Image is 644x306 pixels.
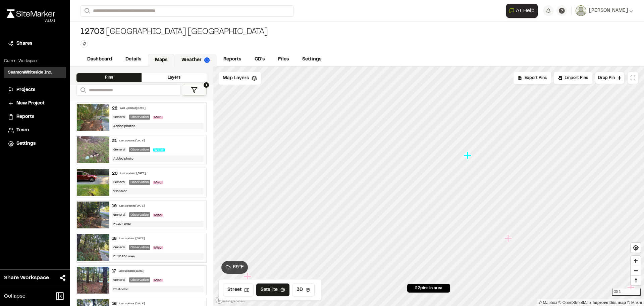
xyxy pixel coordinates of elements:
div: Observation [129,245,150,250]
div: Map marker [627,283,636,292]
div: General [112,212,126,217]
div: No pins available to export [514,72,551,84]
canvas: Map [213,67,644,306]
a: Reports [8,113,62,121]
div: Pt 104 area [112,221,204,227]
div: 22 [112,105,117,112]
div: Map marker [504,234,513,243]
div: Pins [76,73,142,82]
img: file [77,267,109,294]
div: Last updated [DATE] [119,302,145,306]
a: Shares [8,40,62,47]
span: 12703 [80,27,105,38]
div: Layers [142,73,207,82]
a: Maps [148,54,174,67]
div: Open AI Assistant [506,4,540,18]
div: Observation [129,147,150,152]
div: Added photo [112,156,204,162]
span: Find my location [631,243,641,253]
div: General [112,180,126,185]
div: Observation [129,180,150,185]
div: 30 ft [612,289,641,296]
a: Map feedback [593,300,626,305]
button: Search [76,85,89,96]
span: Misc [153,246,163,249]
div: Added photos [112,123,204,129]
span: Projects [16,86,35,94]
a: CD's [248,53,271,66]
img: file [77,169,109,196]
div: Import Pins into your project [554,72,592,84]
div: Last updated [DATE] [119,139,145,143]
a: Settings [296,53,328,66]
span: 1 [204,82,209,88]
a: Files [271,53,296,66]
span: AI Help [516,7,535,15]
span: Collapse [4,292,25,300]
div: Last updated [DATE] [119,237,145,241]
span: [PERSON_NAME] [589,7,628,14]
a: Team [8,127,62,134]
span: New Project [16,100,45,107]
button: Street [223,283,254,296]
a: New Project [8,100,62,107]
div: Last updated [DATE] [120,172,146,176]
span: Water [153,148,165,151]
button: Satellite [256,283,289,296]
div: Map marker [464,151,473,160]
button: Open AI Assistant [506,4,538,18]
div: Last updated [DATE] [119,204,145,208]
span: Reports [16,113,34,121]
img: file [77,136,109,163]
button: [PERSON_NAME] [576,5,633,16]
span: Map Layers [223,75,249,82]
button: Reset bearing to north [631,275,641,285]
span: 69 ° F [233,264,244,271]
a: Details [119,53,148,66]
div: General [112,277,126,282]
span: Drop Pin [598,75,615,81]
a: Dashboard [80,53,119,66]
div: Pt 10282 [112,286,204,292]
span: Misc [153,181,163,184]
img: User [576,5,586,16]
button: Zoom in [631,256,641,266]
button: 69°F [221,261,248,274]
div: Last updated [DATE] [120,106,146,111]
span: Share Workspace [4,274,49,282]
div: [GEOGRAPHIC_DATA] [GEOGRAPHIC_DATA] [80,27,268,38]
span: Misc [153,279,163,282]
img: file [77,234,109,261]
a: Weather [174,54,217,67]
span: Reset bearing to north [631,276,641,285]
span: Misc [153,214,163,217]
a: OpenStreetMap [558,300,591,305]
a: Mapbox [539,300,557,305]
span: Settings [16,140,36,147]
div: Observation [129,212,150,217]
span: Team [16,127,29,134]
a: Settings [8,140,62,147]
span: Import Pins [565,75,588,81]
div: Oh geez...please don't... [7,18,55,24]
div: General [112,245,126,250]
button: 1 [182,85,207,96]
div: General [112,115,126,120]
button: 3D [292,283,315,296]
img: file [77,202,109,228]
img: rebrand.png [7,9,55,18]
img: precipai.png [204,57,210,63]
img: file [77,104,109,131]
a: Projects [8,86,62,94]
div: “Control” [112,188,204,194]
button: Zoom out [631,266,641,275]
div: 21 [112,138,117,144]
a: Reports [217,53,248,66]
h3: SeamonWhiteside Inc. [8,70,52,76]
span: Export Pins [525,75,547,81]
span: Shares [16,40,32,47]
span: 22 pins in area [415,285,442,291]
div: Observation [129,115,150,120]
div: Map marker [244,272,253,281]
